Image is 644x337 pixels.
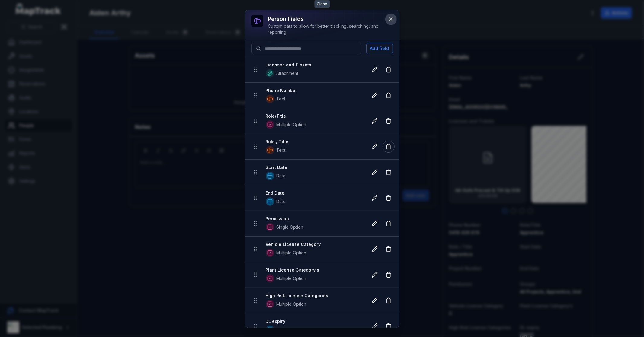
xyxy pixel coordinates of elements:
span: Single Option [277,224,303,230]
span: Attachment [277,70,299,76]
span: Multiple Option [277,122,306,128]
strong: Role/Title [266,113,363,119]
strong: Permission [266,216,363,222]
strong: Plant License Category's [266,267,363,273]
span: Date [277,199,286,205]
strong: High Risk License Categories [266,293,363,299]
span: Date [277,327,286,333]
strong: DL expiry [266,318,363,324]
span: Date [277,173,286,179]
span: Text [277,96,286,102]
span: Close [314,0,330,8]
span: Text [277,147,286,153]
strong: Start Date [266,164,363,170]
strong: Licenses and Tickets [266,62,363,68]
h3: person fields [268,15,383,23]
div: Custom data to allow for better tracking, searching, and reporting. [268,23,383,35]
span: Multiple Option [277,275,306,281]
strong: Phone Number [266,87,363,94]
strong: End Date [266,190,363,196]
strong: Vehicle License Category [266,241,363,247]
span: Multiple Option [277,301,306,307]
span: Multiple Option [277,250,306,256]
strong: Role / Title [266,139,363,145]
button: Add field [366,43,393,54]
